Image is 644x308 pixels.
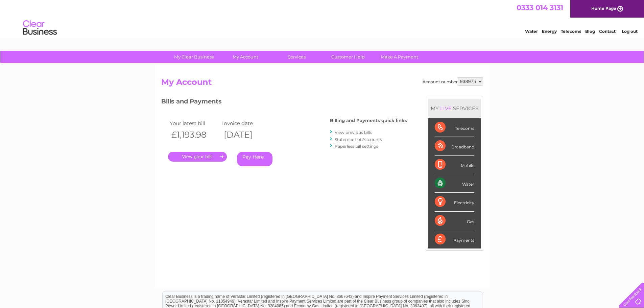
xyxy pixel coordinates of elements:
[237,152,272,166] a: Pay Here
[622,29,638,34] a: Log out
[335,144,378,149] a: Paperless bill settings
[166,51,222,63] a: My Clear Business
[372,51,427,63] a: Make A Payment
[168,128,220,142] th: £1,193.98
[335,130,372,135] a: View previous bills
[585,29,595,34] a: Blog
[517,3,563,12] a: 0333 014 3131
[330,118,407,123] h4: Billing and Payments quick links
[561,29,581,34] a: Telecoms
[439,105,453,112] div: LIVE
[168,152,227,162] a: .
[435,174,474,193] div: Water
[217,51,273,63] a: My Account
[435,156,474,174] div: Mobile
[269,51,325,63] a: Services
[435,137,474,156] div: Broadband
[525,29,538,34] a: Water
[23,18,57,38] img: logo.png
[220,119,273,128] td: Invoice date
[161,77,483,90] h2: My Account
[335,137,382,142] a: Statement of Accounts
[435,193,474,211] div: Electricity
[542,29,557,34] a: Energy
[168,119,220,128] td: Your latest bill
[320,51,376,63] a: Customer Help
[163,4,482,33] div: Clear Business is a trading name of Verastar Limited (registered in [GEOGRAPHIC_DATA] No. 3667643...
[435,212,474,230] div: Gas
[220,128,273,142] th: [DATE]
[423,77,483,86] div: Account number
[599,29,616,34] a: Contact
[435,230,474,248] div: Payments
[161,97,407,109] h3: Bills and Payments
[435,118,474,137] div: Telecoms
[428,99,481,118] div: MY SERVICES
